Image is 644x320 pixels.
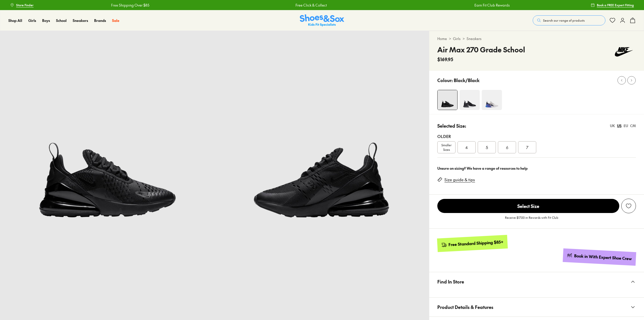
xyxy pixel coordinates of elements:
div: > > [437,36,636,41]
span: Product Details & Features [437,300,493,314]
img: 5_1 [438,90,457,110]
a: Brands [94,18,106,23]
div: Free Standard Shipping $85+ [448,239,504,247]
a: Free Standard Shipping $85+ [437,235,508,252]
span: 7 [526,144,528,150]
a: Free Click & Collect [292,3,324,8]
a: Home [437,36,447,41]
a: Free Shipping Over $85 [108,3,146,8]
span: Search our range of products [543,18,585,23]
div: CM [630,123,636,128]
div: US [617,123,622,128]
img: Vendor logo [612,44,636,59]
div: UK [610,123,615,128]
button: Find In Store [429,272,644,291]
a: Book in With Expert Shoe Crew [563,248,636,266]
a: Girls [453,36,461,41]
a: Sneakers [467,36,481,41]
img: SNS_Logo_Responsive.svg [300,14,344,27]
a: Shoes & Sox [300,14,344,27]
div: EU [624,123,628,128]
button: Product Details & Features [429,298,644,316]
span: Smaller Sizes [438,143,455,152]
a: Store Finder [10,1,34,10]
button: Add to Wishlist [621,199,636,213]
a: Book a FREE Expert Fitting [591,1,634,10]
img: 6_1 [215,31,430,245]
a: Girls [28,18,36,23]
img: 4-537449_1 [482,90,502,110]
span: $169.95 [437,56,453,63]
a: Size guide & tips [444,177,475,183]
h4: Air Max 270 Grade School [437,44,525,55]
p: Selected Size: [437,122,466,129]
a: Sneakers [73,18,88,23]
a: Earn Fit Club Rewards [472,3,507,8]
span: 4 [465,144,468,150]
span: 6 [506,144,508,150]
div: Book in With Expert Shoe Crew [574,253,632,262]
p: Receive $17.00 in Rewards with Fit Club [505,215,558,224]
p: Colour: [437,77,453,84]
span: Find In Store [437,274,464,289]
p: Black/Black [454,77,479,84]
span: Store Finder [16,3,34,7]
span: 5 [486,144,488,150]
a: Boys [42,18,50,23]
img: 4-453085_1 [460,90,480,110]
div: Unsure on sizing? We have a range of resources to help [437,166,636,171]
a: Sale [112,18,119,23]
span: Book a FREE Expert Fitting [597,3,634,7]
a: Shop All [8,18,22,23]
div: Older [437,133,636,139]
button: Select Size [437,199,619,213]
button: Search our range of products [533,15,605,25]
a: School [56,18,67,23]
